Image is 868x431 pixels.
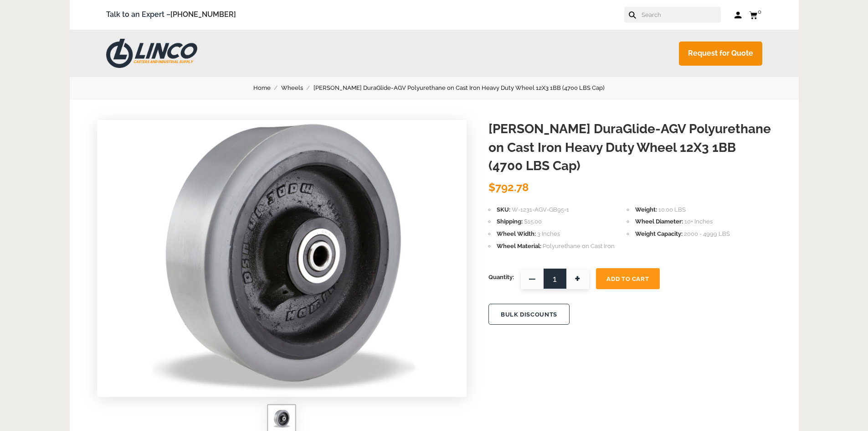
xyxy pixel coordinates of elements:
[272,410,291,428] img: https://www.hamiltoncaster.com/Portals/0/Support/parts/Hamilton-Wheel-W-1031-GB95-3-4.jpg
[521,268,544,289] span: —
[170,10,236,19] a: [PHONE_NUMBER]
[635,218,683,225] span: Wheel Diameter
[641,7,721,23] input: Search
[313,83,615,93] a: [PERSON_NAME] DuraGlide-AGV Polyurethane on Cast Iron Heavy Duty Wheel 12X3 1BB (4700 LBS Cap)
[658,206,686,213] span: 10.00 LBS
[606,275,649,282] span: Add To Cart
[488,304,570,325] button: BULK DISCOUNTS
[281,83,313,93] a: Wheels
[679,42,762,66] a: Request for Quote
[488,268,514,286] span: Quantity
[497,243,541,249] span: Wheel Material
[145,120,418,394] img: https://www.hamiltoncaster.com/Portals/0/Support/parts/Hamilton-Wheel-W-1031-GB95-3-4.jpg
[497,230,536,237] span: Wheel Width
[524,218,542,225] span: $15.00
[543,243,615,249] span: Polyurethane on Cast Iron
[635,230,683,237] span: Weight Capacity
[684,230,730,237] span: 2000 - 4999 LBS
[635,206,657,213] span: Weight
[596,268,660,289] button: Add To Cart
[488,120,771,176] h1: [PERSON_NAME] DuraGlide-AGV Polyurethane on Cast Iron Heavy Duty Wheel 12X3 1BB (4700 LBS Cap)
[758,8,761,15] span: 0
[106,39,197,68] img: LINCO CASTERS & INDUSTRIAL SUPPLY
[488,181,529,194] span: $792.78
[566,268,589,289] span: +
[497,218,523,225] span: Shipping
[497,206,510,213] span: SKU
[512,206,569,213] span: W-1231-AGV-GB95-1
[749,9,762,21] a: 0
[106,9,236,21] span: Talk to an Expert –
[684,218,713,225] span: 10+ Inches
[537,230,560,237] span: 3 Inches
[253,83,281,93] a: Home
[734,10,742,20] a: Log in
